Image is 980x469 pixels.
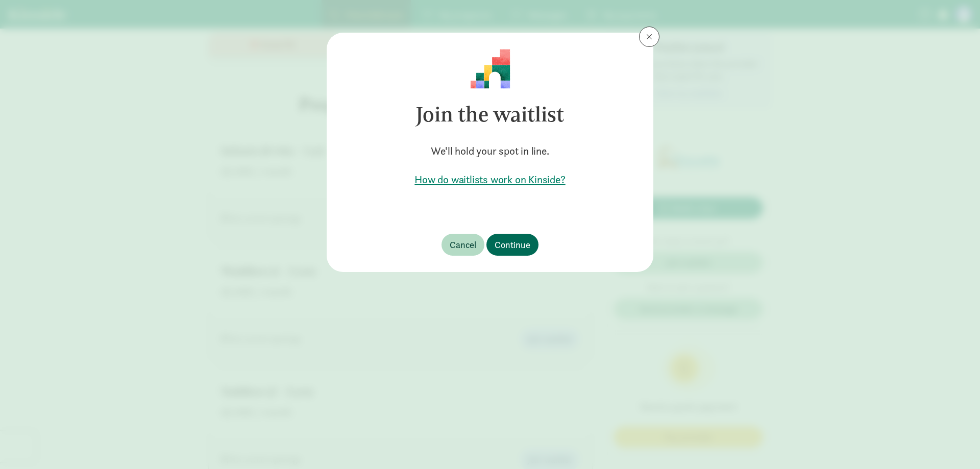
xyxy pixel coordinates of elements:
span: Cancel [450,238,476,252]
h5: We'll hold your spot in line. [343,144,637,158]
a: How do waitlists work on Kinside? [343,172,637,187]
button: Continue [486,234,538,256]
h3: Join the waitlist [343,89,637,140]
span: Continue [495,238,530,252]
button: Cancel [442,234,484,256]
